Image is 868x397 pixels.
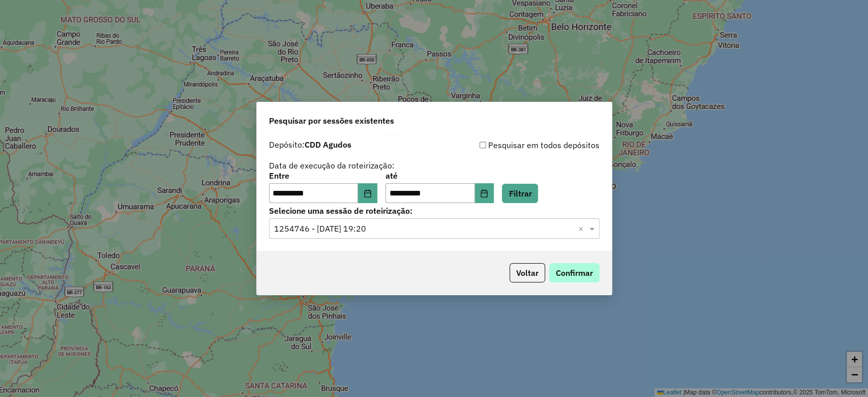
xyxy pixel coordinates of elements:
button: Choose Date [475,183,494,204]
label: Depósito: [269,138,351,151]
button: Choose Date [358,183,377,204]
strong: CDD Agudos [305,139,351,150]
label: Selecione uma sessão de roteirização: [269,205,600,217]
label: até [385,169,494,182]
button: Voltar [510,263,545,282]
button: Confirmar [549,263,600,282]
label: Entre [269,169,377,182]
span: Clear all [578,222,587,235]
div: Pesquisar em todos depósitos [434,139,600,151]
span: Pesquisar por sessões existentes [269,115,394,127]
button: Filtrar [502,184,538,203]
label: Data de execução da roteirização: [269,159,395,172]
